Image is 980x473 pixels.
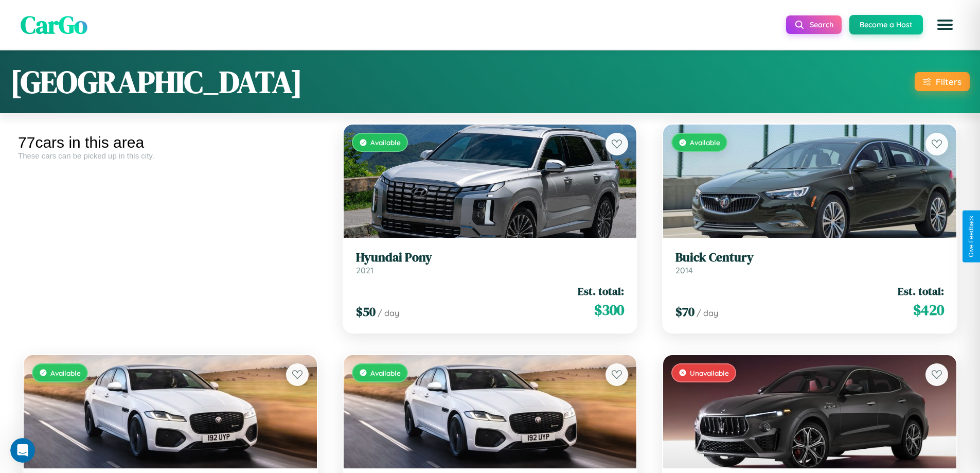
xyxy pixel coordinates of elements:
span: Available [370,369,401,377]
span: $ 300 [594,300,624,320]
h3: Hyundai Pony [356,250,625,265]
span: / day [697,308,718,318]
div: These cars can be picked up in this city. [18,151,323,160]
span: / day [378,308,399,318]
span: $ 420 [913,300,944,320]
button: Become a Host [849,15,923,34]
h3: Buick Century [675,250,944,265]
span: Available [690,138,720,147]
h1: [GEOGRAPHIC_DATA] [10,61,302,103]
span: CarGo [21,8,87,42]
span: Unavailable [690,369,729,377]
span: Search [810,20,833,29]
span: Available [370,138,401,147]
button: Open menu [931,10,959,39]
span: $ 50 [356,303,376,320]
div: Give Feedback [968,216,975,257]
button: Search [786,15,842,34]
span: Est. total: [578,284,624,299]
button: Filters [915,72,970,91]
span: Available [50,369,81,377]
iframe: Intercom live chat [10,438,35,463]
span: 2014 [675,265,693,275]
span: Est. total: [898,284,944,299]
span: 2021 [356,265,373,275]
span: $ 70 [675,303,694,320]
a: Hyundai Pony2021 [356,250,625,275]
div: Filters [936,76,961,87]
a: Buick Century2014 [675,250,944,275]
div: 77 cars in this area [18,134,323,151]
